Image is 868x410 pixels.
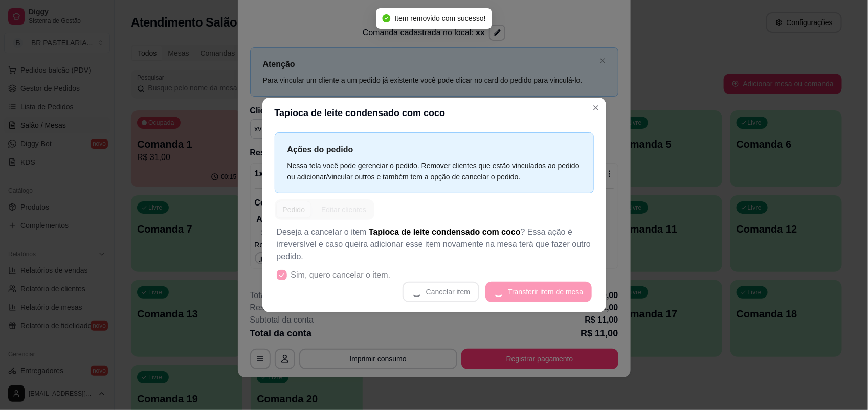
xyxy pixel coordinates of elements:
[588,100,604,116] button: Close
[394,14,485,22] span: Item removido com sucesso!
[382,14,390,22] span: check-circle
[287,143,581,156] p: Ações do pedido
[262,98,606,128] header: Tapioca de leite condensado com coco
[277,226,592,263] p: Deseja a cancelar o item ? Essa ação é irreversível e caso queira adicionar esse item novamente n...
[369,227,521,236] span: Tapioca de leite condensado com coco
[287,160,581,183] div: Nessa tela você pode gerenciar o pedido. Remover clientes que estão vinculados ao pedido ou adici...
